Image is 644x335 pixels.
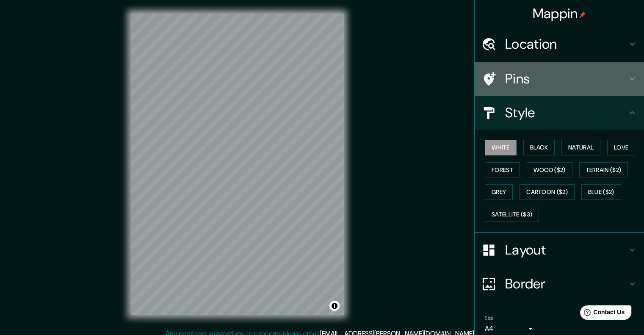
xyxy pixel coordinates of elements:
label: Size [485,315,494,322]
button: White [485,140,517,155]
button: Wood ($2) [527,162,572,178]
button: Black [523,140,555,155]
canvas: Map [131,14,344,315]
div: Style [475,96,644,130]
button: Toggle attribution [329,301,340,311]
button: Blue ($2) [581,184,621,200]
button: Grey [485,184,513,200]
button: Terrain ($2) [579,162,628,178]
button: Love [607,140,635,155]
button: Satellite ($3) [485,207,539,222]
h4: Location [505,36,627,53]
div: Border [475,267,644,301]
iframe: Help widget launcher [569,302,635,326]
div: Layout [475,233,644,267]
h4: Style [505,104,627,121]
div: Pins [475,62,644,96]
h4: Border [505,275,627,292]
h4: Layout [505,241,627,258]
h4: Pins [505,70,627,87]
button: Forest [485,162,520,178]
div: Location [475,27,644,61]
img: pin-icon.png [579,11,586,18]
h4: Mappin [533,5,586,22]
button: Cartoon ($2) [520,184,575,200]
button: Natural [561,140,600,155]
